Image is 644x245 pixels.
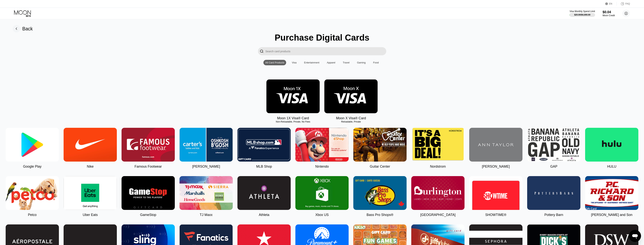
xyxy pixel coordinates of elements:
[265,61,284,64] div: All Card Products
[355,60,368,65] div: Gaming
[357,61,366,64] div: Gaming
[135,165,162,169] div: Famous Footwear
[277,116,309,120] div: Moon 1X Visa® Card
[336,116,366,120] div: Moon X Visa® Card
[292,61,297,64] div: Visa
[366,213,393,217] div: Bass Pro Shops®
[607,165,616,169] div: HULU
[290,60,298,65] div: Visa
[327,61,335,64] div: Apparel
[200,213,212,217] div: TJ Maxx
[603,10,615,17] div: $0.04Moon Credit
[343,61,350,64] div: Travel
[569,10,595,13] div: Visa Monthly Spend Limit
[265,47,386,55] input: Search card products
[485,213,506,217] div: SHOWTIME®
[603,10,615,14] div: $0.04
[325,60,337,65] div: Apparel
[371,60,381,65] div: Food
[263,60,286,65] div: All Card Products
[482,165,510,169] div: [PERSON_NAME]
[83,213,98,217] div: Uber Eats
[373,61,379,64] div: Food
[315,165,329,169] div: Nintendo
[315,213,329,217] div: Xbox US
[140,213,156,217] div: GameStop
[430,165,446,169] div: Nordstrom
[304,61,319,64] div: Entertainment
[302,60,321,65] div: Entertainment
[605,2,617,6] div: EN
[591,213,632,217] div: [PERSON_NAME] and Son
[275,32,370,43] div: Purchase Digital Cards
[550,165,557,169] div: GAP
[569,10,595,17] div: Visa Monthly Spend Limit$20.00/$4,000.00
[259,213,269,217] div: Athleta
[544,213,563,217] div: Pottery Barn
[258,47,265,55] div: 
[609,2,612,5] div: EN
[22,26,33,32] div: Back
[617,2,630,6] div: FAQ
[324,120,378,123] div: Reloadable, Private
[574,14,590,16] div: $20.00 / $4,000.00
[420,213,455,217] div: [GEOGRAPHIC_DATA]
[603,14,615,17] div: Moon Credit
[28,213,36,217] div: Petco
[87,165,94,169] div: Nike
[629,230,641,242] iframe: Кнопка запуска окна обмена сообщениями
[192,165,220,169] div: [PERSON_NAME]
[625,2,630,5] div: FAQ
[23,165,41,169] div: Google Play
[341,60,351,65] div: Travel
[370,165,390,169] div: Guitar Center
[13,25,33,32] div: Back
[266,120,320,123] div: Non-Reloadable, Private, No Fees
[260,49,264,53] div: 
[256,165,272,169] div: MLB Shop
